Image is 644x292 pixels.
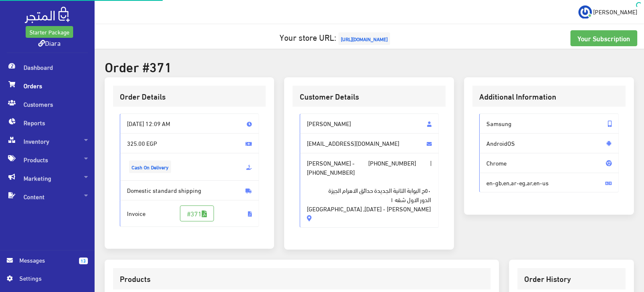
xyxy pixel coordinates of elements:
[7,58,88,76] span: Dashboard
[7,187,88,206] span: Content
[7,150,88,169] span: Products
[7,113,88,132] span: Reports
[26,26,73,38] a: Starter Package
[300,133,439,153] span: [EMAIL_ADDRESS][DOMAIN_NAME]
[578,5,592,19] img: ...
[7,169,88,187] span: Marketing
[300,113,439,134] span: [PERSON_NAME]
[120,275,484,283] h3: Products
[38,37,61,49] a: Diara
[7,255,88,274] a: 13 Messages
[120,180,259,200] span: Domestic standard shipping
[593,6,637,17] span: [PERSON_NAME]
[120,200,259,227] span: Invoice
[479,173,619,193] span: en-gb,en,ar-eg,ar,en-us
[368,158,416,168] span: [PHONE_NUMBER]
[479,133,619,153] span: AndroidOS
[338,32,390,45] span: [URL][DOMAIN_NAME]
[479,92,619,100] h3: Additional Information
[105,59,634,74] h2: Order #371
[25,7,70,23] img: .
[524,275,619,283] h3: Order History
[280,29,392,45] a: Your store URL:[URL][DOMAIN_NAME]
[120,113,259,134] span: [DATE] 12:09 AM
[300,153,439,228] span: [PERSON_NAME] - |
[180,205,214,221] a: #371
[7,76,88,95] span: Orders
[79,258,88,264] span: 13
[19,255,72,265] span: Messages
[307,176,431,213] span: ٥٠ح البوابة التانية الجديدة حدائق الاهرام الجيزة الدور الاول شقه ١ [PERSON_NAME] - [DATE], [GEOGR...
[7,132,88,150] span: Inventory
[570,30,637,46] a: Your Subscription
[120,92,259,100] h3: Order Details
[300,92,439,100] h3: Customer Details
[120,133,259,153] span: 325.00 EGP
[307,168,355,177] span: [PHONE_NUMBER]
[7,274,88,287] a: Settings
[19,274,81,283] span: Settings
[129,160,171,173] span: Cash On Delivery
[7,95,88,113] span: Customers
[479,153,619,173] span: Chrome
[479,113,619,134] span: Samsung
[578,5,637,18] a: ... [PERSON_NAME]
